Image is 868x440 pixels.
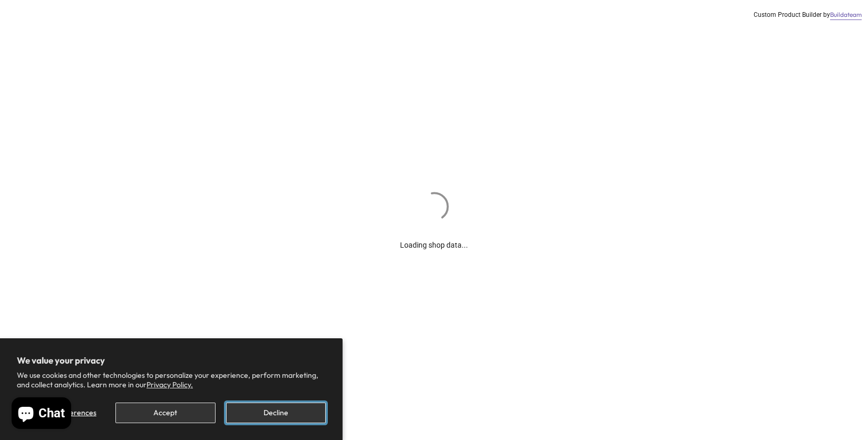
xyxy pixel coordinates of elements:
[754,11,862,19] div: Custom Product Builder by
[830,11,862,19] a: Buildateam
[8,397,74,432] inbox-online-store-chat: Shopify online store chat
[147,380,193,389] a: Privacy Policy.
[17,370,326,389] p: We use cookies and other technologies to personalize your experience, perform marketing, and coll...
[226,403,326,423] button: Decline
[17,355,326,366] h2: We value your privacy
[400,223,468,251] div: Loading shop data...
[115,403,215,423] button: Accept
